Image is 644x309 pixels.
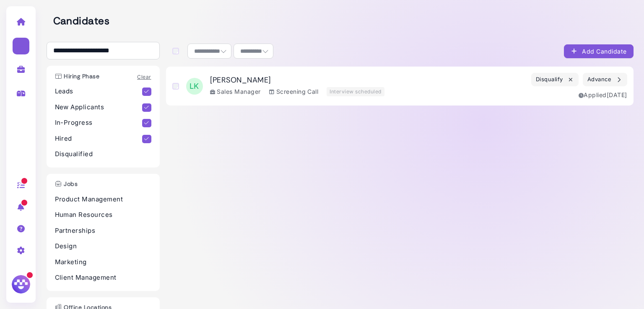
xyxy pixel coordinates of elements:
p: Product Management [55,195,151,204]
p: Leads [55,87,143,96]
p: Design [55,242,151,251]
p: Human Resources [55,210,151,220]
p: Marketing [55,257,151,267]
button: Advance [583,73,627,86]
button: Disqualify [531,73,579,86]
a: Clear [137,74,151,80]
p: Client Management [55,273,151,283]
h3: Hiring Phase [51,73,104,80]
p: Disqualified [55,149,151,159]
p: Hired [55,134,143,144]
div: Interview scheduled [327,87,384,96]
h2: Candidates [53,15,634,27]
p: Partnerships [55,226,151,236]
div: Applied [579,90,627,99]
h3: Jobs [51,180,82,188]
div: Advance [587,75,623,84]
p: In-Progress [55,118,143,128]
div: Screening Call [269,87,319,96]
span: LK [186,78,203,95]
img: Megan [10,274,31,295]
div: Add Candidate [571,47,627,56]
time: Aug 25, 2025 [607,91,627,98]
button: Add Candidate [564,44,634,58]
p: New Applicants [55,103,143,112]
div: Sales Manager [210,87,261,96]
h3: [PERSON_NAME] [210,76,384,85]
div: Disqualify [536,75,574,84]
